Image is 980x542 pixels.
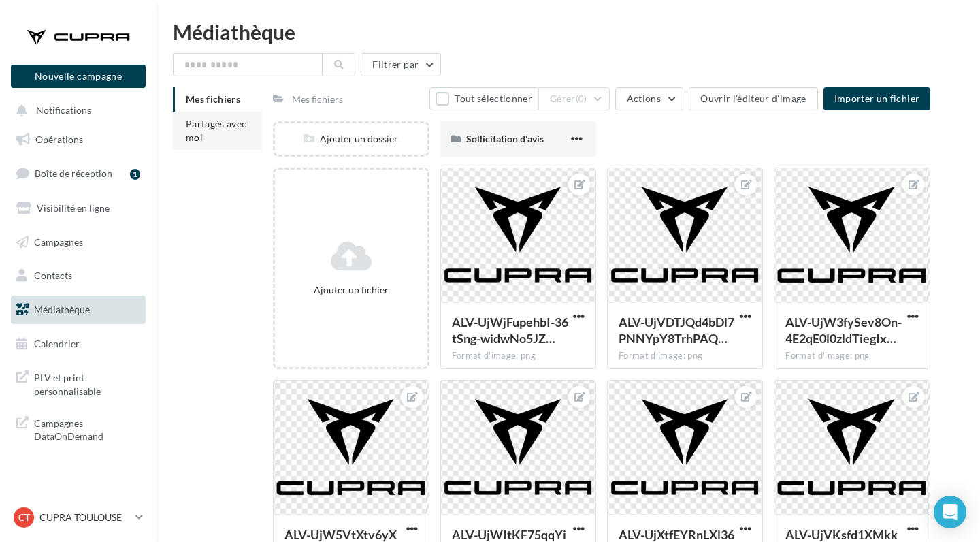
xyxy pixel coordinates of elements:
[34,236,83,247] span: Campagnes
[37,202,110,214] span: Visibilité en ligne
[186,93,240,105] span: Mes fichiers
[785,350,918,362] div: Format d'image: png
[8,261,148,290] a: Contacts
[785,315,902,346] span: ALV-UjW3fySev8On-4E2qE0l0zldTiegIxSyZ11br3Tn8z1CxKOzJ_7s
[576,93,587,104] span: (0)
[619,350,751,362] div: Format d'image: png
[934,496,966,528] div: Open Intercom Messenger
[615,87,683,110] button: Actions
[8,159,148,188] a: Boîte de réception1
[39,511,130,524] p: CUPRA TOULOUSE
[429,87,538,110] button: Tout sélectionner
[619,315,734,346] span: ALV-UjVDTJQd4bDl7PNNYpY8TrhPAQHgD611TKU8JWYUH1SiC5f4Tz6p
[361,53,441,76] button: Filtrer par
[8,409,148,449] a: Campagnes DataOnDemand
[35,168,112,179] span: Boîte de réception
[8,228,148,257] a: Campagnes
[34,414,140,443] span: Campagnes DataOnDemand
[11,65,146,88] button: Nouvelle campagne
[627,93,661,104] span: Actions
[689,87,817,110] button: Ouvrir l'éditeur d'image
[34,368,140,398] span: PLV et print personnalisable
[292,93,343,106] div: Mes fichiers
[538,87,610,110] button: Gérer(0)
[834,93,920,104] span: Importer un fichier
[35,133,83,145] span: Opérations
[8,125,148,154] a: Opérations
[186,118,247,143] span: Partagés avec moi
[8,330,148,358] a: Calendrier
[280,283,421,297] div: Ajouter un fichier
[130,169,140,180] div: 1
[8,194,148,223] a: Visibilité en ligne
[823,87,931,110] button: Importer un fichier
[173,22,964,42] div: Médiathèque
[8,363,148,403] a: PLV et print personnalisable
[466,133,544,144] span: Sollicitation d'avis
[275,132,427,146] div: Ajouter un dossier
[34,270,72,281] span: Contacts
[34,304,90,315] span: Médiathèque
[36,105,91,116] span: Notifications
[11,505,146,530] a: CT CUPRA TOULOUSE
[452,350,585,362] div: Format d'image: png
[452,315,568,346] span: ALV-UjWjFupehbI-36tSng-widwNo5JZdcfiDXQ8VVkBzRWwlNvjZC2w
[8,296,148,324] a: Médiathèque
[18,511,30,524] span: CT
[34,338,80,349] span: Calendrier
